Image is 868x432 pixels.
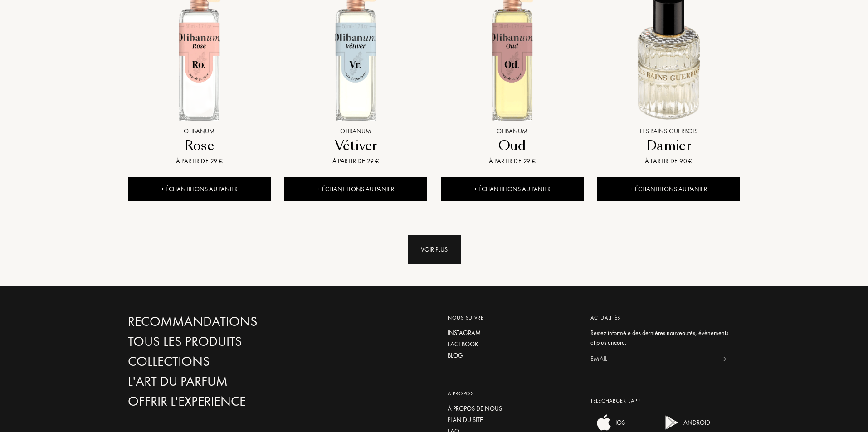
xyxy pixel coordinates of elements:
div: IOS [613,413,625,432]
div: A propos [448,389,577,398]
div: À partir de 29 € [288,156,424,166]
a: Recommandations [128,314,323,330]
div: À partir de 29 € [444,156,580,166]
div: + Échantillons au panier [597,177,740,201]
div: À partir de 29 € [132,156,267,166]
div: Actualités [590,314,733,322]
a: Blog [448,351,577,360]
a: Plan du site [448,415,577,425]
div: + Échantillons au panier [441,177,584,201]
div: Voir plus [408,235,461,264]
img: news_send.svg [720,357,726,361]
a: Tous les produits [128,334,323,349]
a: À propos de nous [448,404,577,413]
div: Restez informé.e des dernières nouveautés, évènements et plus encore. [590,328,733,347]
div: Télécharger L’app [590,397,733,405]
img: android app [663,413,681,432]
a: Facebook [448,340,577,349]
a: L'Art du Parfum [128,374,323,389]
div: Nous suivre [448,314,577,322]
div: ANDROID [681,413,710,432]
div: À partir de 90 € [601,156,736,166]
input: Email [590,349,713,369]
a: Collections [128,354,323,369]
a: Instagram [448,328,577,338]
div: + Échantillons au panier [284,177,427,201]
a: Offrir l'experience [128,393,323,409]
img: ios app [595,413,613,432]
div: + Échantillons au panier [128,177,271,201]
